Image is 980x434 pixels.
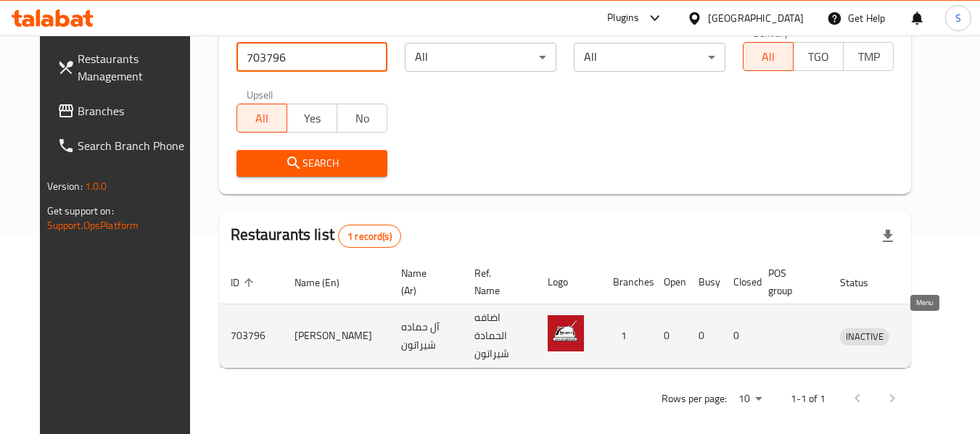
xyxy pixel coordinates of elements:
p: Rows per page: [662,390,727,408]
div: Rows per page: [733,388,767,410]
span: Get support on: [47,201,114,220]
div: Plugins [607,9,639,27]
th: Branches [601,260,652,304]
h2: Restaurants list [231,224,401,248]
span: No [343,108,382,129]
span: Search [248,154,376,172]
td: 703796 [219,304,283,368]
td: [PERSON_NAME] [283,304,390,368]
p: 1-1 of 1 [791,390,825,408]
button: TGO [793,42,844,71]
span: POS group [768,264,811,299]
button: All [236,104,287,133]
span: ID [231,274,258,291]
td: 0 [722,304,757,368]
a: Support.OpsPlatform [47,216,139,235]
span: TMP [849,46,888,67]
span: Status [840,274,887,291]
input: Search for restaurant name or ID.. [236,43,388,72]
label: Delivery [753,28,789,38]
a: Branches [46,93,204,128]
table: enhanced table [219,260,957,368]
span: S [955,10,961,26]
th: Logo [536,260,601,304]
span: TGO [799,46,838,67]
button: Search [236,150,388,177]
div: All [405,43,556,72]
button: Yes [287,104,337,133]
span: Ref. Name [474,264,519,299]
div: [GEOGRAPHIC_DATA] [708,10,804,26]
span: Version: [47,177,83,196]
a: Restaurants Management [46,41,204,93]
td: 0 [652,304,687,368]
span: Search Branch Phone [78,137,192,154]
label: Upsell [247,89,273,99]
span: 1.0.0 [85,177,107,196]
th: Action [907,260,957,304]
span: Name (En) [295,274,358,291]
span: Branches [78,102,192,120]
th: Closed [722,260,757,304]
th: Busy [687,260,722,304]
th: Open [652,260,687,304]
td: 1 [601,304,652,368]
span: Yes [293,108,332,129]
td: اضافه الحمادة شيراتون [463,304,536,368]
span: 1 record(s) [339,230,400,243]
img: Al Hamada Sheraton [548,315,584,351]
span: Name (Ar) [401,264,445,299]
button: TMP [843,42,894,71]
span: All [243,108,281,129]
span: INACTIVE [840,328,889,345]
span: All [749,46,788,67]
td: آل حماده شيراتون [390,304,463,368]
button: No [337,104,387,133]
button: All [743,42,794,71]
a: Search Branch Phone [46,128,204,163]
span: Restaurants Management [78,50,192,85]
div: All [574,43,725,72]
td: 0 [687,304,722,368]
